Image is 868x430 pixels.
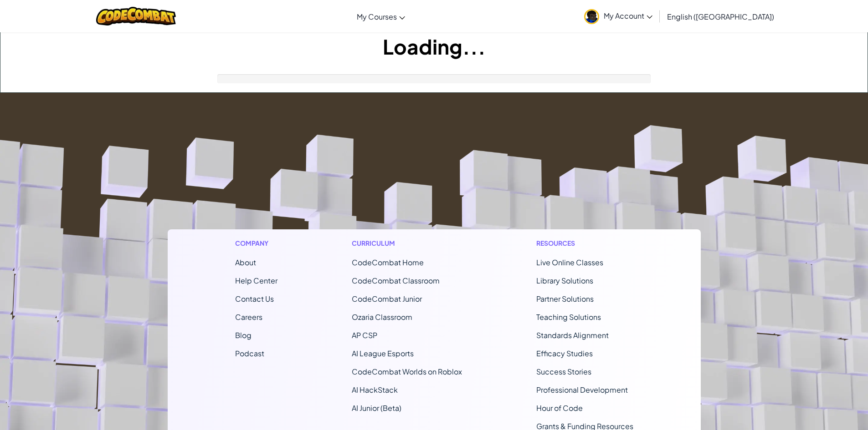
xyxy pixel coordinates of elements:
span: English ([GEOGRAPHIC_DATA]) [667,12,774,21]
a: AP CSP [352,330,377,340]
a: About [235,258,256,267]
a: CodeCombat Junior [352,294,422,304]
a: Efficacy Studies [536,349,593,358]
a: Success Stories [536,367,591,376]
a: My Account [580,2,657,30]
a: Teaching Solutions [536,312,601,322]
a: Professional Development [536,385,628,395]
span: My Account [604,11,652,20]
a: CodeCombat Classroom [352,276,440,285]
a: AI Junior (Beta) [352,403,401,413]
span: Contact Us [235,294,274,304]
a: Blog [235,330,252,340]
a: English ([GEOGRAPHIC_DATA]) [663,4,779,29]
a: Careers [235,312,262,322]
h1: Curriculum [352,238,462,248]
a: Library Solutions [536,276,593,285]
h1: Loading... [0,32,868,61]
a: AI HackStack [352,385,398,395]
h1: Company [235,238,277,248]
span: CodeCombat Home [352,258,424,267]
img: CodeCombat logo [96,7,176,25]
a: CodeCombat Worlds on Roblox [352,367,462,376]
span: My Courses [357,12,397,21]
a: Ozaria Classroom [352,312,412,322]
a: My Courses [352,4,410,29]
a: Partner Solutions [536,294,594,304]
h1: Resources [536,238,633,248]
a: Hour of Code [536,403,583,413]
a: Live Online Classes [536,258,603,267]
a: Standards Alignment [536,330,609,340]
a: AI League Esports [352,349,414,358]
a: Help Center [235,276,277,285]
img: avatar [584,9,599,24]
a: Podcast [235,349,264,358]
